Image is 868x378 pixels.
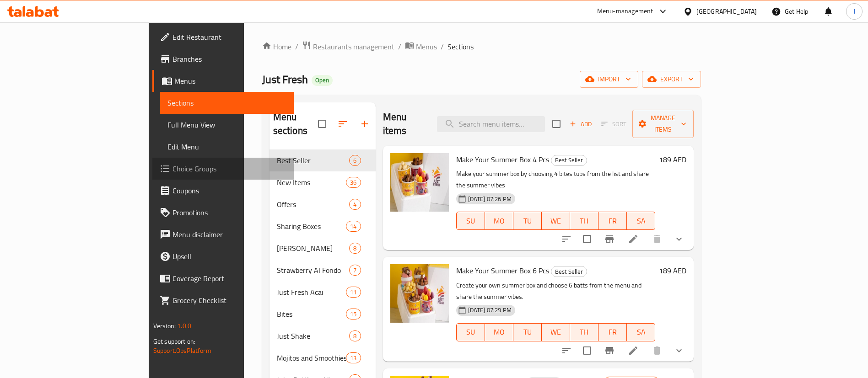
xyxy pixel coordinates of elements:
span: Make Your Summer Box 6 Pcs [456,264,549,277]
a: Menus [152,70,294,92]
div: New Items36 [270,171,376,193]
div: Menu-management [597,6,653,17]
span: 11 [346,288,360,297]
button: sort-choices [555,340,577,362]
svg: Show Choices [674,345,685,356]
div: Just Fresh Acai11 [270,281,376,303]
span: 4 [350,200,360,209]
span: TU [517,214,538,228]
button: MO [485,212,513,230]
span: FR [602,214,623,228]
button: delete [646,340,668,362]
button: FR [598,323,627,341]
div: [PERSON_NAME]8 [270,237,376,259]
span: Grocery Checklist [173,295,286,306]
div: Mojitos and Smoothies13 [270,347,376,369]
button: TU [513,323,542,341]
button: WE [542,212,570,230]
span: Just Shake [277,330,350,341]
span: [PERSON_NAME] [277,243,350,254]
nav: breadcrumb [262,41,701,53]
span: WE [545,214,566,228]
img: Make Your Summer Box 6 Pcs [390,264,449,323]
span: Select all sections [313,114,332,133]
a: Menus [405,41,437,53]
span: Open [312,76,333,84]
span: Just Fresh Acai [277,287,346,298]
div: Strawberry Al Fondo7 [270,259,376,281]
a: Choice Groups [152,158,294,180]
span: Best Seller [277,155,350,166]
a: Restaurants management [302,41,394,53]
div: items [346,352,361,363]
a: Upsell [152,245,294,267]
button: Add section [354,113,376,135]
span: SU [460,214,481,228]
p: Make your summer box by choosing 4 bites tubs from the list and share the summer vibes [456,168,656,191]
span: Strawberry Al Fondo [277,265,350,276]
a: Coupons [152,180,294,202]
span: Upsell [173,251,286,262]
a: Menu disclaimer [152,224,294,245]
div: Open [312,75,333,86]
h2: Menu items [383,110,426,138]
span: 7 [350,266,360,275]
span: Promotions [173,207,286,218]
button: export [642,71,701,88]
span: TH [574,325,595,339]
span: WE [545,325,566,339]
span: SA [631,214,652,228]
div: Sharing Boxes14 [270,215,376,237]
div: Bites15 [270,303,376,325]
span: 36 [346,178,360,187]
span: J [853,6,855,16]
span: [DATE] 07:26 PM [464,195,515,203]
a: Grocery Checklist [152,289,294,311]
button: show more [668,340,690,362]
span: Select section [547,114,566,133]
div: Offers [277,199,350,210]
div: Offers4 [270,193,376,215]
button: TH [570,212,598,230]
div: [GEOGRAPHIC_DATA] [696,6,757,16]
div: Bites [277,309,346,319]
button: import [580,71,638,88]
span: 13 [346,354,360,362]
div: New Items [277,177,346,188]
span: Restaurants management [313,41,394,52]
span: Coverage Report [173,273,286,284]
span: TH [574,214,595,228]
div: Best Seller [551,155,587,166]
div: items [346,177,361,188]
div: items [349,265,361,276]
span: import [587,74,631,85]
span: Select section first [595,117,632,131]
span: Sharing Boxes [277,221,346,232]
span: 8 [350,332,360,341]
h6: 189 AED [659,153,686,166]
a: Promotions [152,202,294,224]
span: Best Seller [551,266,587,277]
img: Make Your Summer Box 4 Pcs [390,153,449,212]
span: Edit Restaurant [173,32,286,43]
input: search [437,116,545,132]
a: Coverage Report [152,267,294,289]
a: Support.OpsPlatform [153,345,211,357]
span: Version: [153,320,176,332]
div: items [349,199,361,210]
span: Select to update [577,341,597,360]
span: 6 [350,156,360,165]
button: Branch-specific-item [598,340,620,362]
button: MO [485,323,513,341]
span: Sort sections [332,113,354,135]
button: SU [456,323,485,341]
div: items [349,330,361,341]
li: / [398,41,401,52]
button: TU [513,212,542,230]
button: SA [627,323,655,341]
a: Branches [152,48,294,70]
